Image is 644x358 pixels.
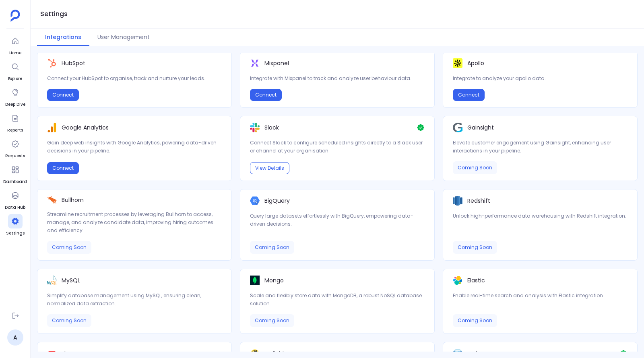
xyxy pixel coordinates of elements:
div: Coming Soon [250,314,294,327]
a: Data Hub [5,188,25,211]
a: Dashboard [3,163,27,185]
p: Mixpanel [264,59,289,67]
div: Coming Soon [453,241,497,254]
p: Elastic [467,276,485,284]
p: Connect your HubSpot to organise, track and nurture your leads. [47,74,222,82]
button: Connect [250,89,282,101]
a: Home [8,34,23,56]
span: Dashboard [3,179,27,185]
p: Scale and flexibly store data with MongoDB, a robust NoSQL database solution. [250,292,425,308]
div: Coming Soon [47,241,91,254]
div: Coming Soon [453,314,497,327]
a: Settings [6,214,25,237]
a: Explore [8,60,23,82]
p: Streamline recruitment processes by leveraging Bullhorn to access, manage, and analyze candidate ... [47,210,222,235]
p: Eloqua [62,350,80,358]
button: Connect [47,162,79,174]
p: Elevate customer engagement using Gainsight, enhancing user interactions in your pipeline. [453,139,627,155]
p: Integrate to analyze your apollo data. [453,74,627,82]
span: Requests [5,153,25,159]
p: BigQuery [264,197,290,205]
p: Connect Slack to configure scheduled insights directly to a Slack user or channel at your organis... [250,139,425,155]
div: Coming Soon [250,241,294,254]
p: Simplify database management using MySQL, ensuring clean, normalized data extraction. [47,292,222,308]
img: Check Icon [417,123,425,132]
p: Integrate with Mixpanel to track and analyze user behaviour data. [250,74,425,82]
p: Mongo [264,276,284,284]
button: Connect [453,89,485,101]
p: Query large datasets effortlessly with BigQuery, empowering data-driven decisions. [250,212,425,228]
p: Redshift [467,197,490,205]
p: Gainsight [467,123,494,132]
p: Slack [264,123,279,132]
a: A [7,329,23,346]
button: User Management [89,29,158,46]
p: Bullhorn [62,196,84,204]
span: Home [8,50,23,56]
p: Enable real-time search and analysis with Elastic integration. [453,292,627,300]
button: View Details [250,162,289,174]
p: MySQL [62,276,80,284]
button: Connect [47,89,79,101]
p: Unlock high-performance data warehousing with Redshift integration. [453,212,627,220]
span: Settings [6,230,25,237]
button: Integrations [37,29,89,46]
p: Mailchimp [264,350,293,358]
p: Iceberg [467,350,489,358]
a: Reports [7,111,23,134]
span: Deep Dive [5,101,25,108]
span: Reports [7,127,23,134]
img: petavue logo [10,10,20,22]
h1: Settings [40,8,68,20]
p: Gain deep web insights with Google Analytics, powering data-driven decisions in your pipeline. [47,139,222,155]
a: Deep Dive [5,85,25,108]
div: Coming Soon [453,161,497,174]
a: Requests [5,137,25,159]
span: Data Hub [5,204,25,211]
span: Explore [8,76,23,82]
p: HubSpot [62,59,85,67]
p: Google Analytics [62,123,109,132]
p: Apollo [467,59,484,67]
div: Coming Soon [47,314,91,327]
